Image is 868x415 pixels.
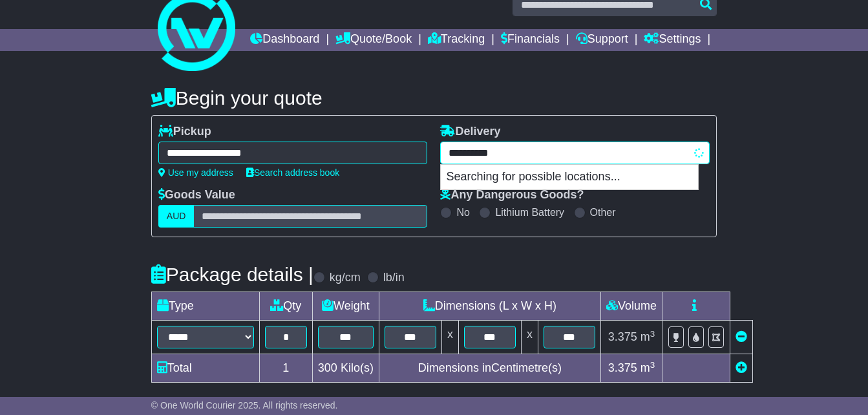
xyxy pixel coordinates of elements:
[441,321,458,354] td: x
[650,360,655,370] sup: 3
[335,29,412,51] a: Quote/Book
[495,206,564,218] label: Lithium Battery
[640,330,655,343] span: m
[330,271,361,285] label: kg/cm
[456,206,469,218] label: No
[608,361,637,374] span: 3.375
[640,361,655,374] span: m
[608,330,637,343] span: 3.375
[576,29,628,51] a: Support
[440,125,500,139] label: Delivery
[151,400,338,410] span: © One World Courier 2025. All rights reserved.
[312,354,379,383] td: Kilo(s)
[151,292,259,321] td: Type
[259,292,312,321] td: Qty
[521,321,538,354] td: x
[441,165,698,189] p: Searching for possible locations...
[250,29,319,51] a: Dashboard
[158,188,235,202] label: Goods Value
[151,264,313,285] h4: Package details |
[736,330,747,343] a: Remove this item
[158,167,233,178] a: Use my address
[383,271,405,285] label: lb/in
[440,188,584,202] label: Any Dangerous Goods?
[379,354,600,383] td: Dimensions in Centimetre(s)
[379,292,600,321] td: Dimensions (L x W x H)
[600,292,662,321] td: Volume
[650,329,655,339] sup: 3
[312,292,379,321] td: Weight
[259,354,312,383] td: 1
[644,29,701,51] a: Settings
[428,29,485,51] a: Tracking
[151,87,717,109] h4: Begin your quote
[151,354,259,383] td: Total
[158,205,195,228] label: AUD
[318,361,337,374] span: 300
[590,206,616,218] label: Other
[246,167,339,178] a: Search address book
[501,29,560,51] a: Financials
[736,361,747,374] a: Add new item
[158,125,211,139] label: Pickup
